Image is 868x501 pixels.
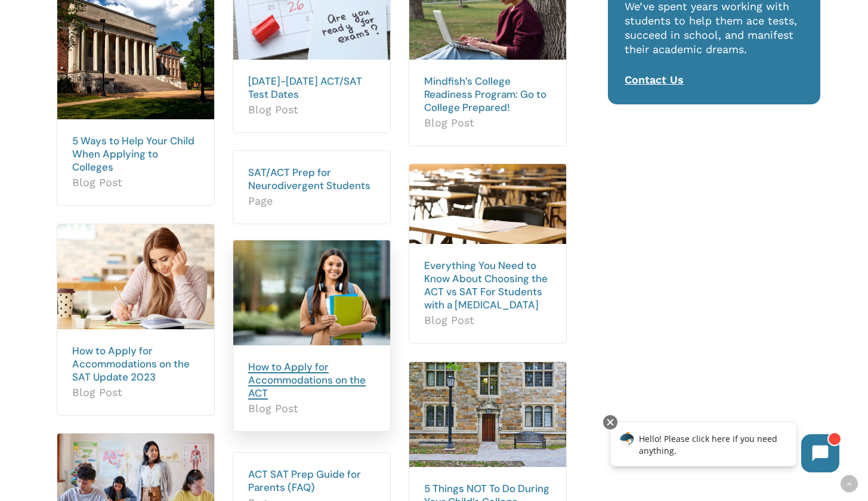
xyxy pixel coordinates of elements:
[424,259,548,311] a: Everything You Need to Know About Choosing the ACT vs SAT For Students with a [MEDICAL_DATA]
[424,116,551,130] span: Blog Post
[72,385,199,400] span: Blog Post
[72,134,194,174] a: 5 Ways to Help Your Child When Applying to Colleges
[248,194,375,208] span: Page
[625,73,684,86] a: Contact Us
[598,413,851,484] iframe: Chatbot
[248,468,361,494] a: ACT SAT Prep Guide for Parents (FAQ)
[424,75,546,114] a: Mindfish’s College Readiness Program: Go to College Prepared!
[72,175,199,190] span: Blog Post
[424,313,551,327] span: Blog Post
[248,166,370,192] a: SAT/ACT Prep for Neurodivergent Students
[248,401,375,416] span: Blog Post
[72,344,190,384] a: How to Apply for Accommodations on the SAT Update 2023
[248,360,366,400] a: How to Apply for Accommodations on the ACT
[248,75,362,101] a: [DATE]-[DATE] ACT/SAT Test Dates
[248,103,375,117] span: Blog Post
[409,164,566,244] img: A,High,School,Hall,Or,Room,Set,Up,Ready,For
